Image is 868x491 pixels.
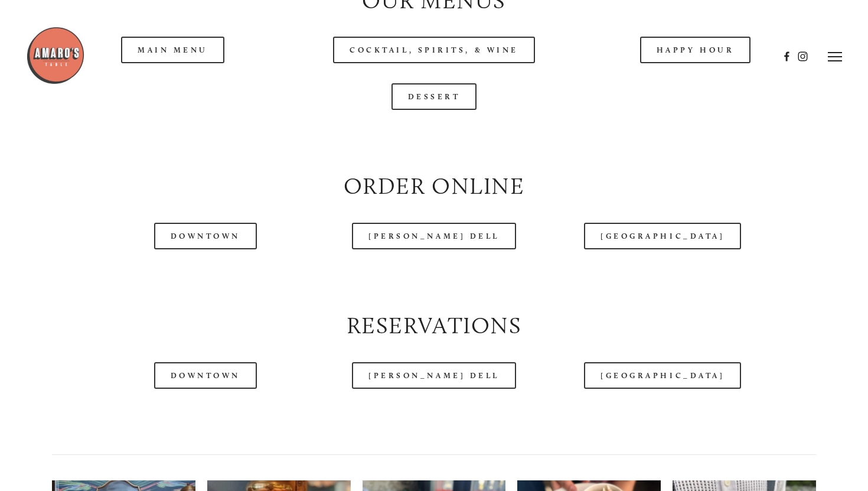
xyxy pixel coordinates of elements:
a: [GEOGRAPHIC_DATA] [584,362,741,389]
h2: Order Online [52,170,816,203]
a: Downtown [154,223,257,249]
a: Downtown [154,362,257,389]
a: [PERSON_NAME] Dell [352,362,516,389]
a: [PERSON_NAME] Dell [352,223,516,249]
a: [GEOGRAPHIC_DATA] [584,223,741,249]
h2: Reservations [52,310,816,342]
img: Amaro's Table [26,26,85,85]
